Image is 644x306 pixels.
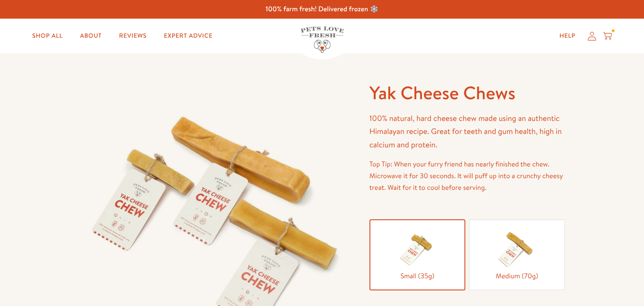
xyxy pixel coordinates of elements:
a: Shop All [25,27,69,45]
a: Help [552,27,582,45]
span: Medium (70g) [477,270,557,282]
p: 100% natural, hard cheese chew made using an authentic Himalayan recipe. Great for teeth and gum ... [369,112,565,152]
span: Small (35g) [377,270,458,282]
a: Reviews [112,27,154,45]
a: Expert Advice [157,27,219,45]
img: Pets Love Fresh [301,26,344,53]
a: About [73,27,108,45]
p: Top Tip: When your furry friend has nearly finished the chew. Microwave it for 30 seconds. It wil... [369,159,565,194]
h1: Yak Cheese Chews [369,81,565,105]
